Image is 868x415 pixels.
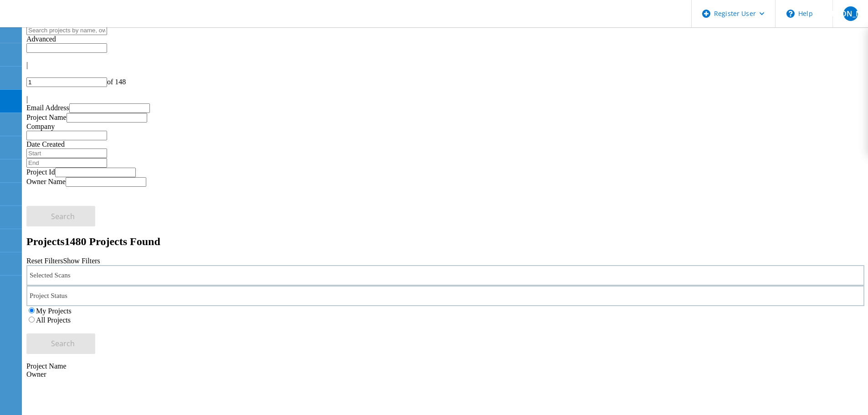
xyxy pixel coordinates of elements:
[26,257,63,265] a: Reset Filters
[26,95,864,103] div: |
[26,158,107,168] input: End
[26,26,107,35] input: Search projects by name, owner, ID, company, etc
[26,333,95,354] button: Search
[26,61,864,69] div: |
[26,149,107,158] input: Start
[26,286,864,306] div: Project Status
[107,78,126,86] span: of 148
[786,10,795,18] svg: \n
[36,316,71,324] label: All Projects
[26,123,55,130] label: Company
[65,236,160,247] span: 1480 Projects Found
[51,211,75,221] span: Search
[26,168,55,176] label: Project Id
[26,362,864,370] div: Project Name
[26,206,95,226] button: Search
[26,236,65,247] b: Projects
[51,338,75,348] span: Search
[9,18,107,26] a: Live Optics Dashboard
[26,370,864,379] div: Owner
[26,178,66,185] label: Owner Name
[26,35,56,43] span: Advanced
[26,140,65,148] label: Date Created
[36,307,72,315] label: My Projects
[63,257,100,265] a: Show Filters
[26,113,67,121] label: Project Name
[26,104,69,112] label: Email Address
[26,265,864,286] div: Selected Scans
